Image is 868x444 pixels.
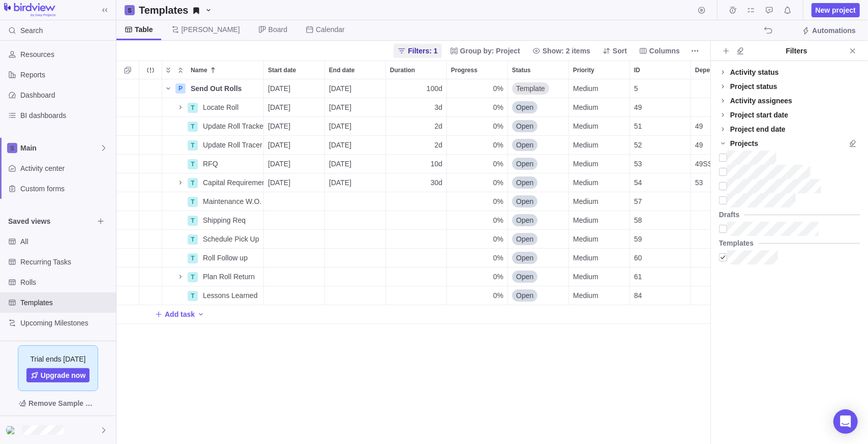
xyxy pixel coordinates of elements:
[543,46,590,56] span: Show: 2 items
[386,136,447,155] div: Duration
[20,318,112,328] span: Upcoming Milestones
[162,98,264,117] div: Name
[744,3,758,17] span: My assignments
[41,370,86,380] span: Upgrade now
[569,117,630,135] div: Medium
[199,155,263,173] div: RFQ
[20,25,43,36] span: Search
[188,140,198,151] div: T
[508,117,568,135] div: Open
[264,192,325,211] div: Start date
[316,24,345,35] span: Calendar
[569,155,630,173] div: Medium
[569,61,630,79] div: Priority
[386,268,447,286] div: Duration
[394,44,441,58] span: Filters: 1
[139,173,162,192] div: Trouble indication
[182,24,240,35] span: [PERSON_NAME]
[139,230,162,249] div: Trouble indication
[329,102,351,112] span: [DATE]
[816,5,856,15] span: New project
[598,44,631,58] span: Sort
[199,98,263,116] div: Locate Roll
[569,230,630,249] div: Priority
[630,155,691,173] div: 53
[20,236,112,247] span: All
[329,177,351,188] span: [DATE]
[691,286,752,305] div: Dependency
[447,211,508,230] div: Progress
[508,79,569,98] div: Status
[162,249,264,268] div: Name
[569,286,630,305] div: Priority
[325,211,386,230] div: End date
[516,140,533,150] span: Open
[121,63,135,77] span: Selection mode
[162,230,264,249] div: Name
[203,177,263,188] span: Capital Requirements
[695,159,712,169] span: 49SS
[434,121,442,131] span: 2d
[20,257,112,267] span: Recurring Tasks
[508,98,569,117] div: Status
[325,98,386,117] div: End date
[325,61,385,79] div: End date
[508,230,569,249] div: Status
[691,136,752,155] div: Dependency
[634,65,640,75] span: ID
[630,98,691,116] div: 49
[191,83,242,94] span: Send Out Rolls
[569,211,630,230] div: Priority
[386,155,447,173] div: Duration
[508,211,569,230] div: Status
[6,426,18,434] img: Show
[199,136,263,154] div: Update Roll Tracer
[20,163,112,173] span: Activity center
[139,3,188,17] h2: Templates
[386,286,447,305] div: Duration
[528,44,594,58] span: Show: 2 items
[508,117,569,136] div: Status
[199,173,263,192] div: Capital Requirements
[162,63,174,77] span: Expand
[188,197,198,207] div: T
[508,79,568,98] div: Template
[188,178,198,188] div: T
[139,117,162,136] div: Trouble indication
[26,368,90,382] a: Upgrade now
[191,65,207,75] span: Name
[325,136,386,155] div: End date
[139,155,162,173] div: Trouble indication
[203,102,238,112] span: Locate Roll
[268,24,287,35] span: Board
[264,61,324,79] div: Start date
[833,409,858,434] div: Open Intercom Messenger
[493,83,503,94] span: 0%
[516,121,533,131] span: Open
[569,117,630,136] div: Priority
[630,98,691,117] div: ID
[264,173,325,192] div: Start date
[508,268,569,286] div: Status
[162,286,264,305] div: Name
[139,268,162,286] div: Trouble indication
[268,140,290,150] span: [DATE]
[695,3,709,17] span: Start timer
[493,102,503,112] span: 0%
[812,3,860,17] span: New project
[691,117,752,136] div: Dependency
[691,173,752,192] div: Dependency
[812,25,856,36] span: Automations
[268,177,290,188] span: [DATE]
[508,98,568,116] div: Open
[762,8,776,16] a: Approval requests
[329,140,351,150] span: [DATE]
[747,46,846,56] div: Filters
[187,61,263,79] div: Name
[846,136,860,151] span: Clear all filters
[691,211,752,230] div: Dependency
[635,44,684,58] span: Columns
[325,117,386,136] div: End date
[726,3,740,17] span: Time logs
[386,79,447,98] div: Duration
